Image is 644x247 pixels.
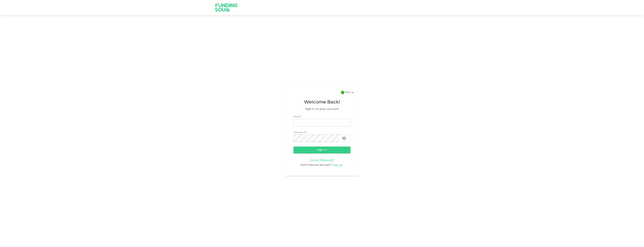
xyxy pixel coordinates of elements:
[294,99,350,106] span: Welcome Back!
[332,164,343,166] span: Sign up
[345,90,355,95] div: KSA
[294,131,305,134] span: Password
[294,135,339,142] input: password
[294,116,300,118] span: Email
[310,159,334,161] a: Forgot Password?
[294,147,350,153] button: Sign in
[294,119,350,126] input: email
[341,91,344,94] img: flag-sa.b9a346574cdc8950dd34b50780441f57.svg
[294,107,350,111] span: Sign in to your account
[301,164,332,166] span: Don't have an account?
